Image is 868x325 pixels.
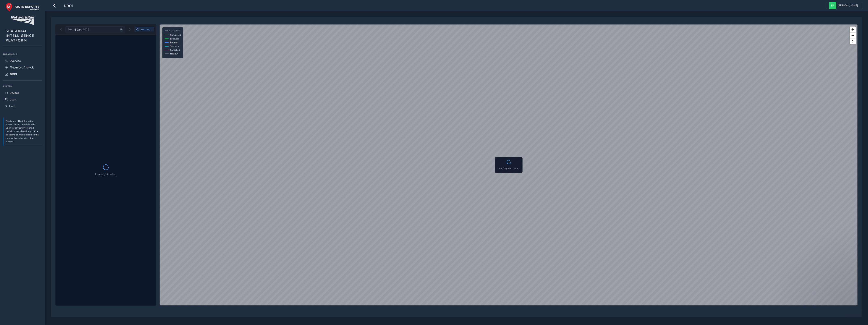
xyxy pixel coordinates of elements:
[165,30,181,32] h4: NROL Status
[3,96,42,103] a: Users
[170,37,179,40] span: Executed
[170,45,180,48] span: Submitted
[3,58,42,64] a: Overview
[829,2,859,9] button: [PERSON_NAME]
[11,16,34,25] img: customer logo
[68,28,73,31] span: Mon
[170,52,178,55] span: Not Run
[83,28,89,31] span: 2025
[10,66,34,69] span: Treatment Analysis
[9,104,15,108] span: Help
[170,41,177,44] span: Booked
[3,64,42,71] a: Treatment Analysis
[498,166,520,170] p: Loading map data...
[3,103,42,110] a: Help
[10,59,21,63] span: Overview
[6,120,40,144] p: Disclaimer: The information shown can not be solely relied upon for any safety-related decisions,...
[838,2,858,9] span: [PERSON_NAME]
[10,98,17,101] span: Users
[3,83,42,90] div: System
[6,29,34,43] span: SEASONAL INTELLIGENCE PLATFORM
[160,25,857,305] canvas: Map
[829,2,836,9] img: diamond-layout
[850,32,856,38] button: Zoom out
[850,38,856,44] button: Reset bearing to north
[10,72,18,76] span: NROL
[140,28,152,31] span: Loading...
[170,48,180,51] span: Cancelled
[95,172,117,176] p: Loading circuits...
[854,311,864,321] iframe: Intercom live chat
[64,3,74,9] span: NROL
[3,71,42,78] a: NROL
[10,91,19,95] span: Devices
[3,51,42,58] div: Treatment
[170,33,181,36] span: Completed
[850,27,856,32] button: Zoom in
[74,28,81,32] span: 6 Oct
[6,3,39,12] img: rr logo
[3,90,42,96] a: Devices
